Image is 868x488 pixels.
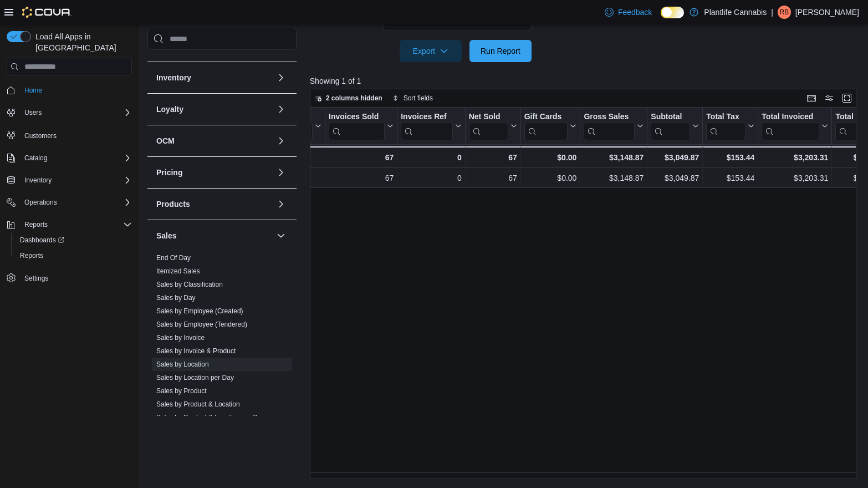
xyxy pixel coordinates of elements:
div: Total Tax [706,112,746,140]
a: Feedback [600,1,656,23]
h3: Loyalty [156,104,183,115]
button: Enter fullscreen [840,91,854,105]
div: $153.44 [706,171,754,185]
a: Home [20,84,47,97]
div: $3,148.87 [584,171,644,185]
span: Export [406,40,455,62]
div: Subtotal [651,112,690,123]
span: Sales by Product [156,387,207,395]
a: Dashboards [16,233,69,247]
button: Inventory [274,71,288,84]
h3: Inventory [156,72,191,83]
div: Invoices Ref [401,112,452,140]
div: Total Invoiced [762,112,819,140]
button: Settings [2,270,136,286]
button: Subtotal [651,112,699,140]
button: Gift Cards [524,112,576,140]
button: Keyboard shortcuts [805,91,818,105]
button: Loyalty [156,104,272,115]
div: 67 [329,151,394,164]
div: 0 [401,171,461,185]
button: Users [2,105,136,120]
button: Pricing [274,166,288,179]
a: Sales by Location per Day [156,374,234,382]
input: Dark Mode [661,7,684,18]
span: Users [20,106,132,119]
a: Reports [16,249,48,262]
div: Net Sold [468,112,508,140]
span: Sales by Location per Day [156,373,234,382]
button: Inventory [20,174,56,187]
button: Invoices Sold [329,112,394,140]
p: Showing 1 of 1 [310,75,862,87]
span: Home [20,83,132,97]
a: Customers [20,129,61,143]
span: Operations [24,198,57,207]
span: Reports [24,220,48,229]
button: Export [400,40,462,62]
span: Settings [20,271,132,285]
img: Cova [22,7,72,18]
span: Sales by Employee (Created) [156,307,243,316]
div: Location [274,112,313,140]
span: Sales by Product & Location per Day [156,413,265,422]
span: Inventory [20,174,132,187]
div: Gift Card Sales [524,112,568,140]
div: 67 [469,171,517,185]
h3: OCM [156,135,175,146]
button: Sales [274,229,288,242]
nav: Complex example [7,78,132,315]
button: Customers [2,127,136,143]
div: 67 [468,151,517,164]
div: Net Sold [468,112,508,123]
span: 2 columns hidden [326,94,382,103]
button: Inventory [2,172,136,188]
div: Total Tax [706,112,746,123]
a: Sales by Classification [156,281,223,288]
a: Settings [20,272,53,285]
div: Gift Cards [524,112,568,123]
a: Sales by Location [156,360,209,368]
div: $3,148.87 [584,151,644,164]
button: Run Report [469,40,532,62]
div: Invoices Ref [401,112,452,123]
button: Catalog [20,151,52,165]
div: 67 [329,171,394,185]
span: Sales by Day [156,293,196,302]
span: Load All Apps in [GEOGRAPHIC_DATA] [31,31,132,53]
span: Home [24,86,42,95]
span: End Of Day [156,253,191,262]
div: $0.00 [524,151,576,164]
button: Invoices Ref [401,112,461,140]
div: Gross Sales [584,112,635,123]
span: Reports [16,249,132,262]
div: Location [274,112,313,123]
div: Rae Bater [778,6,791,19]
a: Dashboards [11,232,136,248]
span: Dashboards [20,236,64,245]
div: $3,203.31 [762,151,828,164]
span: RB [780,6,789,19]
span: Catalog [24,154,47,162]
span: Customers [24,131,57,140]
button: Display options [823,91,836,105]
a: Itemized Sales [156,267,200,275]
div: Gross Sales [584,112,635,140]
button: Home [2,82,136,98]
div: $0.00 [524,171,577,185]
div: 0 [401,151,461,164]
button: Users [20,106,46,119]
h3: Sales [156,230,177,241]
button: Reports [2,217,136,232]
span: Operations [20,196,132,209]
span: Settings [24,274,48,283]
button: Sort fields [388,91,437,105]
a: Sales by Product & Location [156,400,240,408]
p: [PERSON_NAME] [795,6,859,19]
p: | [771,6,773,19]
span: Reports [20,218,132,231]
span: Customers [20,128,132,142]
div: $3,203.31 [762,171,828,185]
span: Itemized Sales [156,267,200,276]
span: Inventory [24,176,52,185]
